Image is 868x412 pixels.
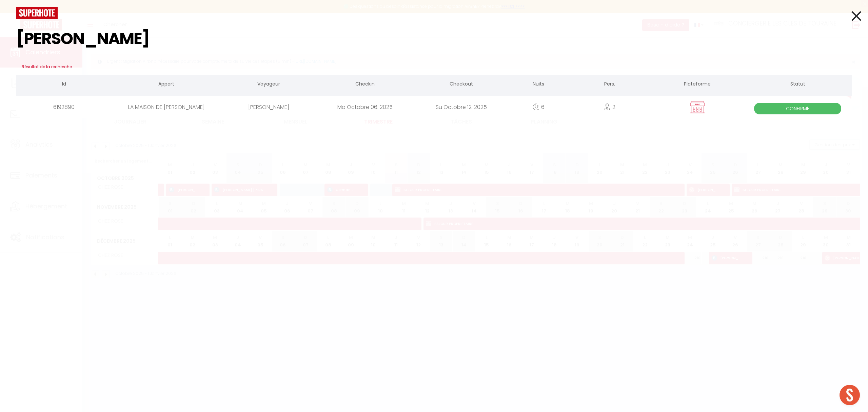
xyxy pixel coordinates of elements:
[754,103,841,114] span: Confirmé
[16,75,112,94] th: Id
[840,385,860,405] div: Ouvrir le chat
[16,96,112,118] div: 6192890
[112,96,221,118] div: LA MAISON DE [PERSON_NAME]
[509,96,568,118] div: 6
[16,7,58,19] img: logo
[413,75,509,94] th: Checkout
[743,75,852,94] th: Statut
[413,96,509,118] div: Su Octobre 12. 2025
[221,75,317,94] th: Voyageur
[509,75,568,94] th: Nuits
[16,59,852,75] h3: Résultat de la recherche
[221,96,317,118] div: [PERSON_NAME]
[689,101,706,114] img: rent.png
[317,96,413,118] div: Mo Octobre 06. 2025
[568,96,652,118] div: 2
[16,19,852,59] input: Tapez pour rechercher...
[317,75,413,94] th: Checkin
[568,75,652,94] th: Pers.
[651,75,743,94] th: Plateforme
[112,75,221,94] th: Appart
